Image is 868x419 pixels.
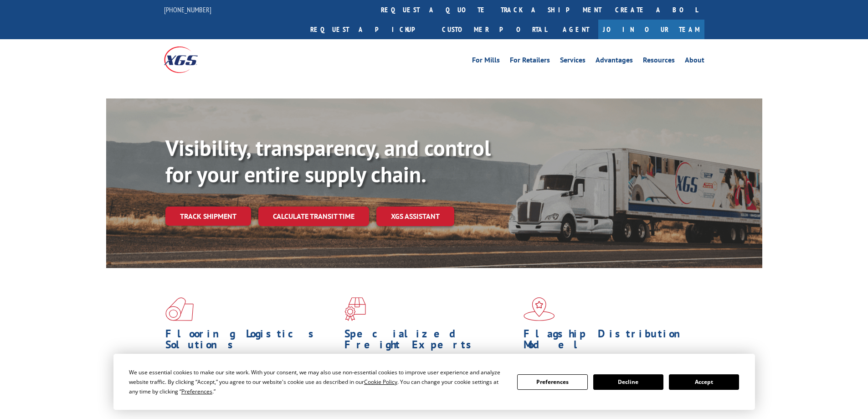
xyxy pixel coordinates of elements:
[364,378,397,386] span: Cookie Policy
[435,20,554,39] a: Customer Portal
[376,207,454,226] a: XGS ASSISTANT
[303,20,435,39] a: Request a pickup
[510,57,550,67] a: For Retailers
[129,367,506,396] div: We use essential cookies to make our site work. With your consent, we may also use non-essential ...
[165,297,194,321] img: xgs-icon-total-supply-chain-intelligence-red
[181,388,212,395] span: Preferences
[593,374,663,390] button: Decline
[669,374,739,390] button: Accept
[524,297,555,321] img: xgs-icon-flagship-distribution-model-red
[258,207,369,226] a: Calculate transit time
[472,57,500,67] a: For Mills
[517,374,587,390] button: Preferences
[165,328,338,355] h1: Flooring Logistics Solutions
[165,207,251,226] a: Track shipment
[524,328,696,355] h1: Flagship Distribution Model
[344,328,517,355] h1: Specialized Freight Experts
[560,57,586,67] a: Services
[164,5,211,14] a: [PHONE_NUMBER]
[685,57,704,67] a: About
[554,20,598,39] a: Agent
[598,20,704,39] a: Join Our Team
[643,57,675,67] a: Resources
[344,297,366,321] img: xgs-icon-focused-on-flooring-red
[596,57,633,67] a: Advantages
[113,354,755,410] div: Cookie Consent Prompt
[165,134,491,188] b: Visibility, transparency, and control for your entire supply chain.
